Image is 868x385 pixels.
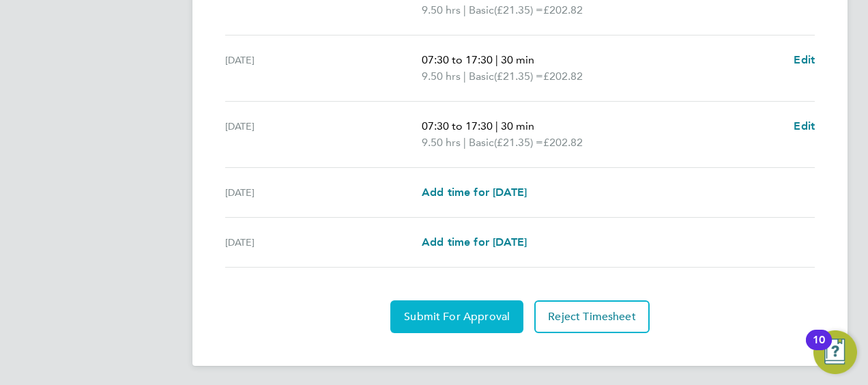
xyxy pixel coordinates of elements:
[543,136,583,149] span: £202.82
[422,3,461,16] span: 9.50 hrs
[422,119,493,132] span: 07:30 to 17:30
[794,53,815,66] span: Edit
[494,136,543,149] span: (£21.35) =
[469,134,494,151] span: Basic
[225,52,422,85] div: [DATE]
[422,186,527,199] span: Add time for [DATE]
[794,52,815,68] a: Edit
[463,136,466,149] span: |
[548,310,636,324] span: Reject Timesheet
[463,70,466,83] span: |
[813,330,857,374] button: Open Resource Center, 10 new notifications
[494,70,543,83] span: (£21.35) =
[495,119,498,132] span: |
[501,53,534,66] span: 30 min
[794,118,815,134] a: Edit
[390,300,523,333] button: Submit For Approval
[543,3,583,16] span: £202.82
[404,310,510,324] span: Submit For Approval
[534,300,650,333] button: Reject Timesheet
[225,234,422,251] div: [DATE]
[422,53,493,66] span: 07:30 to 17:30
[469,68,494,85] span: Basic
[225,184,422,201] div: [DATE]
[543,70,583,83] span: £202.82
[422,236,527,248] span: Add time for [DATE]
[501,119,534,132] span: 30 min
[225,118,422,151] div: [DATE]
[422,234,527,251] a: Add time for [DATE]
[422,184,527,201] a: Add time for [DATE]
[794,119,815,132] span: Edit
[463,3,466,16] span: |
[469,2,494,18] span: Basic
[422,70,461,83] span: 9.50 hrs
[813,340,825,358] div: 10
[494,3,543,16] span: (£21.35) =
[495,53,498,66] span: |
[422,136,461,149] span: 9.50 hrs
